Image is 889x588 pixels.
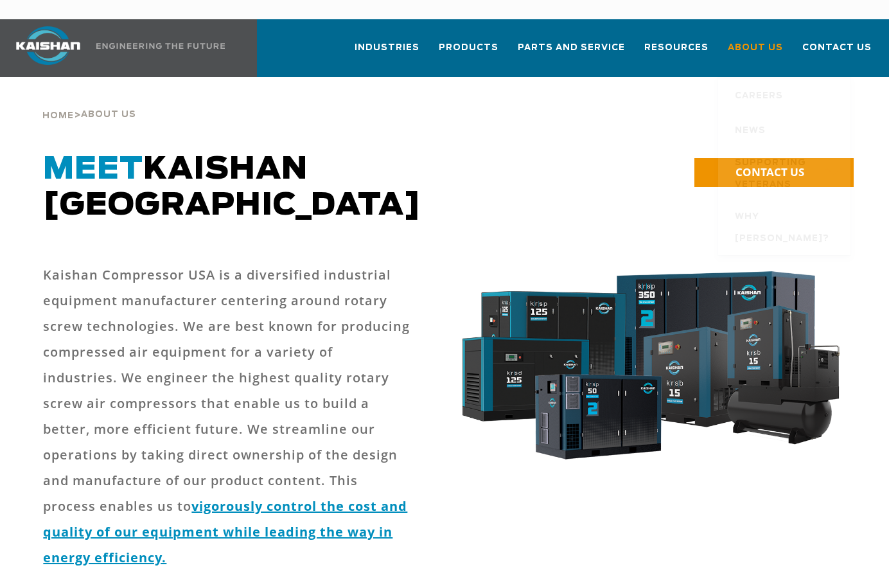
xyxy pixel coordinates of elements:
[735,206,838,250] span: Why [PERSON_NAME]?
[644,40,709,55] span: Resources
[43,154,421,221] span: Kaishan [GEOGRAPHIC_DATA]
[43,497,407,566] a: vigorously control the cost and quality of our equipment while leading the way in energy efficiency.
[735,85,783,107] span: Careers
[722,78,850,112] a: Careers
[452,262,846,476] img: krsb
[42,109,74,121] a: Home
[518,40,625,55] span: Parts and Service
[42,112,74,120] span: Home
[722,147,850,201] a: Supporting Veterans
[518,31,625,75] a: Parts and Service
[43,154,143,185] span: Meet
[355,31,419,75] a: Industries
[722,112,850,147] a: News
[694,158,854,187] a: CONTACT US
[96,43,225,49] img: Engineering the future
[439,40,498,55] span: Products
[81,111,136,119] span: About Us
[735,120,766,142] span: News
[728,31,783,75] a: About Us
[43,262,411,571] p: Kaishan Compressor USA is a diversified industrial equipment manufacturer centering around rotary...
[439,31,498,75] a: Products
[802,40,872,55] span: Contact Us
[728,40,783,55] span: About Us
[355,40,419,55] span: Industries
[644,31,709,75] a: Resources
[735,152,838,196] span: Supporting Veterans
[42,77,136,126] div: >
[802,31,872,75] a: Contact Us
[722,201,850,255] a: Why [PERSON_NAME]?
